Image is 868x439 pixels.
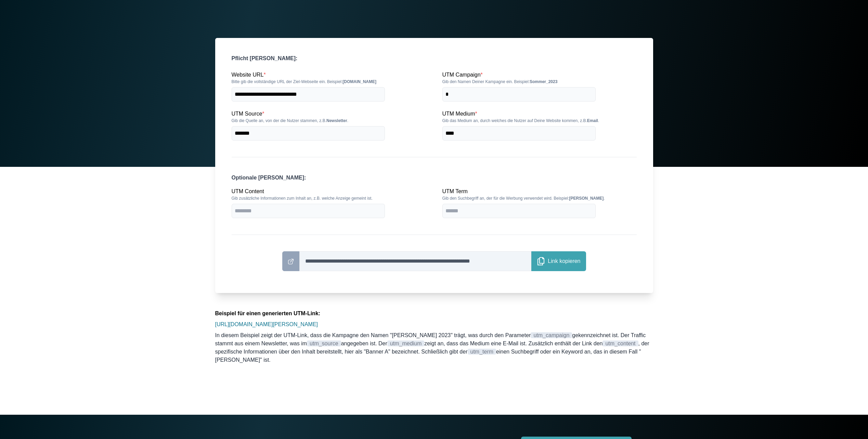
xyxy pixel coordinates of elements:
[342,79,376,84] strong: [DOMAIN_NAME]
[215,309,653,318] p: Beispiel für einen generierten UTM-Link:
[232,79,426,84] p: Bitte gib die vollständige URL der Ziel-Webseite ein. Beispiel:
[232,72,266,78] label: Website URL
[587,118,598,123] strong: Email
[442,111,477,117] label: UTM Medium
[530,79,557,84] strong: Sommer_2023
[442,188,468,194] label: UTM Term
[468,349,496,355] span: utm_term
[232,196,426,201] p: Gib zusätzliche Informationen zum Inhalt an, z.B. welche Anzeige gemeint ist.
[215,331,653,364] p: In diesem Beispiel zeigt der UTM-Link, dass die Kampagne den Namen "[PERSON_NAME] 2023" trägt, wa...
[442,118,637,123] p: Gib das Medium an, durch welches die Nutzer auf Deine Website kommen, z.B. .
[531,251,586,271] button: Link kopieren
[531,332,572,338] span: utm_campaign
[232,174,637,182] p: Optionale [PERSON_NAME]:
[387,341,424,346] span: utm_medium
[232,188,264,194] label: UTM Content
[442,79,637,84] p: Gib den Namen Deiner Kampagne ein. Beispiel:
[442,72,483,78] label: UTM Campaign
[603,341,638,346] span: utm_content
[442,196,637,201] p: Gib den Suchbegriff an, der für die Werbung verwendet wird. Beispiel: .
[307,341,341,346] span: utm_source
[569,196,604,201] strong: [PERSON_NAME]
[215,320,653,329] p: [URL][DOMAIN_NAME][PERSON_NAME]
[232,118,426,123] p: Gib die Quelle an, von der die Nutzer stammen, z.B. .
[232,111,264,117] label: UTM Source
[232,54,637,63] p: Pflicht [PERSON_NAME]:
[326,118,347,123] strong: Newsletter
[548,257,580,265] span: Link kopieren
